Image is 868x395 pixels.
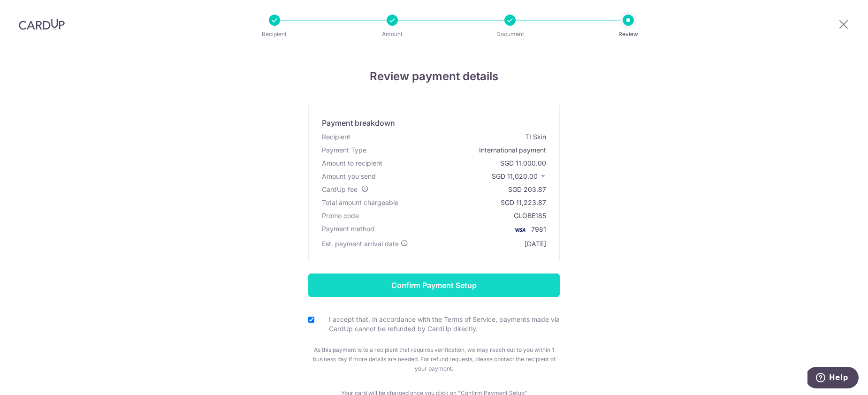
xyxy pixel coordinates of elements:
[19,19,65,30] img: CardUp
[492,172,546,181] p: SGD 11,020.00
[525,239,546,249] div: [DATE]
[308,273,560,297] input: Confirm Payment Setup
[807,367,859,390] iframe: Opens a widget where you can find more information
[500,159,546,168] div: SGD 11,000.00
[501,198,546,207] div: SGD 11,223.87
[475,30,545,39] p: Document
[508,185,546,194] div: SGD 203.87
[358,30,427,39] p: Amount
[322,211,359,220] div: Promo code
[492,172,538,180] span: SGD 11,020.00
[322,224,374,235] div: Payment method
[320,315,560,334] label: I accept that, in accordance with the Terms of Service, payments made via CardUp cannot be refund...
[322,132,350,142] div: Recipient
[308,345,560,373] p: As this payment is to a recipient that requires verification, we may reach out to you within 1 bu...
[322,185,358,193] span: CardUp fee
[240,30,309,39] p: Recipient
[322,198,398,206] span: Total amount chargeable
[479,145,546,155] div: International payment
[525,132,546,142] div: TI Skin
[594,30,663,39] p: Review
[510,224,529,235] img: <span class="translation_missing" title="translation missing: en.account_steps.new_confirm_form.b...
[322,172,376,181] div: Amount you send
[531,225,546,233] span: 7981
[322,146,366,154] span: translation missing: en.account_steps.new_confirm_form.xb_payment.header.payment_type
[160,68,708,85] h4: Review payment details
[322,117,395,129] div: Payment breakdown
[322,159,382,168] div: Amount to recipient
[514,211,546,220] div: GLOBE185
[322,239,408,249] div: Est. payment arrival date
